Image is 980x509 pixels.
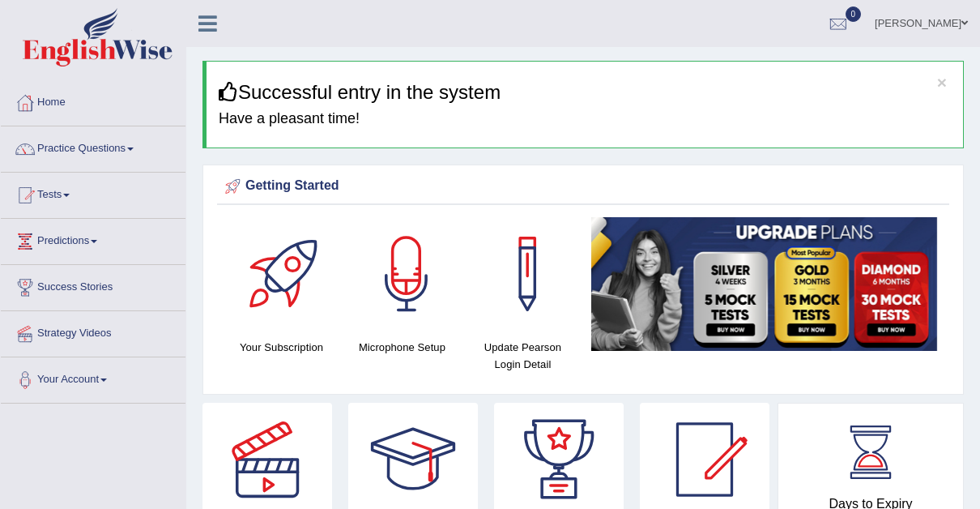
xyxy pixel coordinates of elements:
[1,80,185,121] a: Home
[1,311,185,352] a: Strategy Videos
[219,82,951,103] h3: Successful entry in the system
[1,219,185,259] a: Predictions
[937,74,947,91] button: ×
[591,217,937,351] img: small5.jpg
[1,126,185,167] a: Practice Questions
[471,339,575,373] h4: Update Pearson Login Detail
[1,357,185,398] a: Your Account
[229,339,334,356] h4: Your Subscription
[1,265,185,306] a: Success Stories
[221,174,945,199] div: Getting Started
[219,111,951,127] h4: Have a pleasant time!
[350,339,454,356] h4: Microphone Setup
[1,173,185,213] a: Tests
[846,6,862,22] span: 0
